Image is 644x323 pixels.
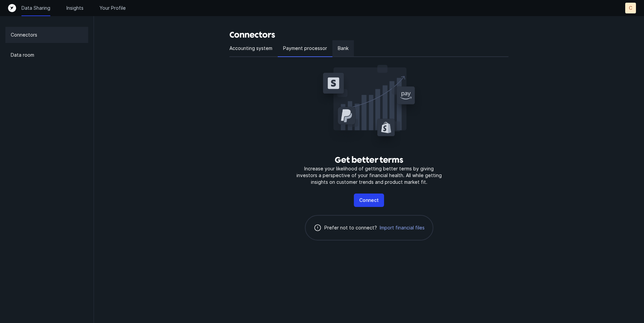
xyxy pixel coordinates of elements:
a: Your Profile [100,5,126,11]
button: Connect [354,194,384,207]
p: Connect [359,196,379,204]
span: Import financial files [380,224,425,231]
p: C [629,5,632,11]
button: C [625,3,636,13]
p: Bank [338,44,348,52]
h3: Connectors [229,30,508,40]
p: Prefer not to connect? [324,224,377,232]
a: Insights [66,5,84,11]
a: Data Sharing [21,5,50,11]
p: Connectors [11,31,37,39]
a: Data room [5,47,88,63]
p: Accounting system [229,44,272,52]
p: Payment processor [283,44,327,52]
p: Increase your likelihood of getting better terms by giving investors a perspective of your financ... [294,165,444,185]
h3: Get better terms [335,155,403,165]
p: Data room [11,51,34,59]
img: Get better terms [315,62,423,149]
a: Connectors [5,27,88,43]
